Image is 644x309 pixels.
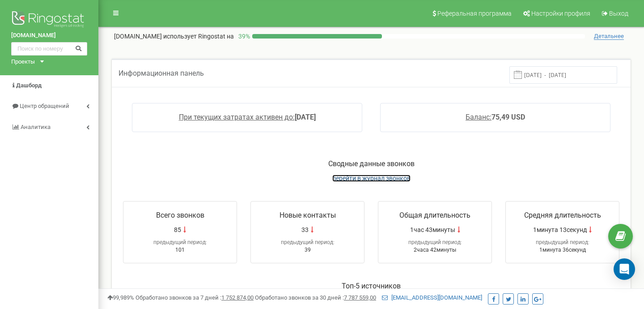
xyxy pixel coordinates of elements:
[11,58,35,66] div: Проекты
[531,10,590,17] span: Настройки профиля
[614,258,635,280] div: Open Intercom Messenger
[21,124,51,130] span: Аналитика
[179,113,316,121] a: При текущих затратах активен до:[DATE]
[328,159,415,168] span: Сводные данные звонков
[539,247,586,253] span: 1минута 36секунд
[156,211,204,219] span: Всего звонков
[20,103,69,109] span: Центр обращений
[536,239,589,245] span: предыдущий период:
[301,225,309,234] span: 33
[107,294,134,301] span: 99,989%
[280,211,336,219] span: Новые контакты
[234,32,252,41] p: 39 %
[174,225,181,234] span: 85
[524,211,601,219] span: Средняя длительность
[466,113,525,121] a: Баланс:75,49 USD
[305,247,311,253] span: 39
[163,33,234,40] span: использует Ringostat на
[179,113,295,121] span: При текущих затратах активен до:
[136,294,254,301] span: Обработано звонков за 7 дней :
[609,10,628,17] span: Выход
[16,82,42,89] span: Дашборд
[594,33,624,40] span: Детальнее
[342,282,401,290] span: Toп-5 источников
[255,294,376,301] span: Обработано звонков за 30 дней :
[114,32,234,41] p: [DOMAIN_NAME]
[11,42,87,56] input: Поиск по номеру
[533,225,587,234] span: 1минута 13секунд
[11,9,87,31] img: Ringostat logo
[408,239,462,245] span: предыдущий период:
[399,211,470,219] span: Общая длительность
[153,239,207,245] span: предыдущий период:
[414,247,456,253] span: 2часа 42минуты
[410,225,455,234] span: 1час 43минуты
[281,239,335,245] span: предыдущий период:
[175,247,185,253] span: 101
[119,69,204,77] span: Информационная панель
[221,294,254,301] u: 1 752 874,00
[332,175,411,182] a: перейти в журнал звонков
[344,294,376,301] u: 7 787 559,00
[437,10,512,17] span: Реферальная программа
[11,31,87,40] a: [DOMAIN_NAME]
[382,294,482,301] a: [EMAIL_ADDRESS][DOMAIN_NAME]
[466,113,491,121] span: Баланс:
